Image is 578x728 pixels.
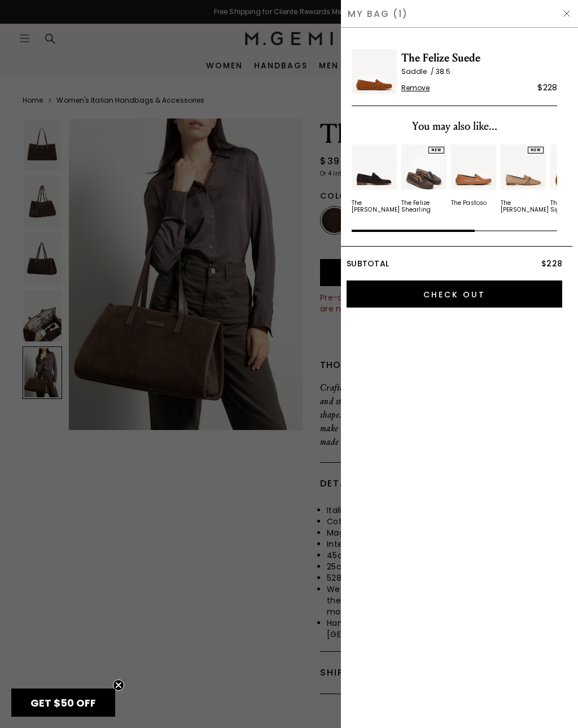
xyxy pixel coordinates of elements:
[401,200,446,213] div: The Felize Shearling
[352,144,397,213] a: The [PERSON_NAME]
[528,147,544,154] div: NEW
[451,144,496,207] a: The Pastoso
[541,258,562,269] span: $228
[352,144,397,190] img: 7333520539707_01_Main_New_TheSaccaDonna_DarkChocolate_Suede_290x387_crop_center.jpg
[501,144,546,213] a: NEWThe [PERSON_NAME]
[352,49,397,94] img: The Felize Suede
[347,280,562,308] input: Check Out
[347,258,389,269] span: Subtotal
[501,144,546,190] img: 7396490182715_01_Main_New_TheBrenda_Biscuit_Suede_290x387_crop_center.jpg
[352,144,397,213] div: 1 / 7
[401,144,446,190] img: 7245292175419_02_Hover_New_TheFerlizeShearling_Chocolate_Crocco_290x387_crop_center.jpg
[428,147,444,154] div: NEW
[113,679,124,691] button: Close teaser
[401,84,430,93] span: Remove
[537,81,557,94] div: $228
[401,144,446,213] a: NEWThe Felize Shearling
[562,9,571,18] img: Hide Drawer
[30,696,96,710] span: GET $50 OFF
[401,49,557,67] span: The Felize Suede
[451,200,487,207] div: The Pastoso
[501,200,549,213] div: The [PERSON_NAME]
[451,144,496,190] img: v_11572_01_Main_New_ThePastoso_Tan_Leather_290x387_crop_center.jpg
[352,200,400,213] div: The [PERSON_NAME]
[11,688,115,717] div: GET $50 OFFClose teaser
[401,67,436,76] span: Saddle
[352,117,557,135] div: You may also like...
[436,67,450,76] span: 38.5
